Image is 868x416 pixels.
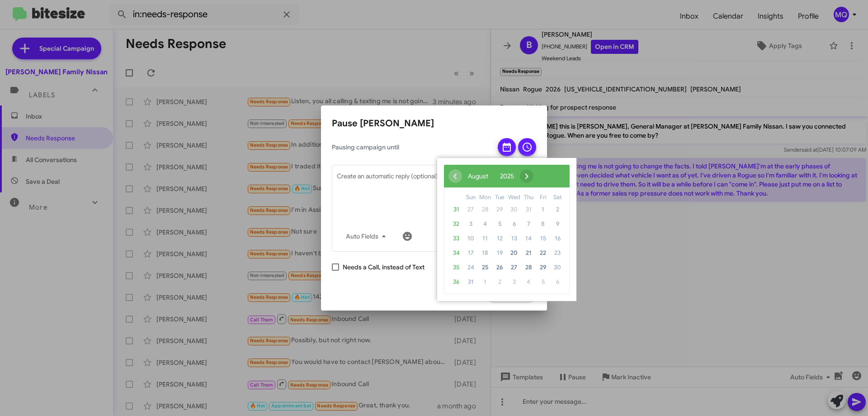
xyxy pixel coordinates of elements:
[463,231,478,246] span: 10
[500,172,514,180] span: 2025
[507,231,521,246] span: 13
[536,260,550,275] span: 29
[463,260,478,275] span: 24
[346,228,389,244] span: Auto Fields
[462,169,494,183] button: August
[550,192,565,202] th: weekday
[521,246,536,260] span: 21
[463,217,478,231] span: 3
[478,217,492,231] span: 4
[536,192,550,202] th: weekday
[492,202,507,217] span: 29
[521,231,536,246] span: 14
[536,217,550,231] span: 8
[536,202,550,217] span: 1
[507,275,521,289] span: 3
[536,231,550,246] span: 15
[448,169,462,183] span: ‹
[550,260,565,275] span: 30
[449,217,463,231] span: 32
[343,262,425,273] span: Needs a Call, instead of Text
[507,192,521,202] th: weekday
[437,158,576,301] bs-datepicker-container: calendar
[536,275,550,289] span: 5
[521,202,536,217] span: 31
[463,202,478,217] span: 27
[521,217,536,231] span: 7
[449,231,463,246] span: 33
[463,192,478,202] th: weekday
[478,246,492,260] span: 18
[492,231,507,246] span: 12
[463,246,478,260] span: 17
[332,143,490,152] span: Pausing campaign until
[449,246,463,260] span: 34
[478,231,492,246] span: 11
[492,246,507,260] span: 19
[507,246,521,260] span: 20
[449,202,463,217] span: 31
[492,192,507,202] th: weekday
[536,246,550,260] span: 22
[478,202,492,217] span: 28
[492,217,507,231] span: 5
[520,169,533,183] button: ›
[448,170,533,178] bs-datepicker-navigation-view: ​ ​ ​
[550,217,565,231] span: 9
[478,260,492,275] span: 25
[550,202,565,217] span: 2
[478,275,492,289] span: 1
[449,275,463,289] span: 36
[339,228,396,244] button: Auto Fields
[478,192,492,202] th: weekday
[449,260,463,275] span: 35
[550,246,565,260] span: 23
[521,192,536,202] th: weekday
[521,275,536,289] span: 4
[463,275,478,289] span: 31
[550,231,565,246] span: 16
[332,116,536,131] h2: Pause [PERSON_NAME]
[492,275,507,289] span: 2
[550,275,565,289] span: 6
[492,260,507,275] span: 26
[507,217,521,231] span: 6
[521,260,536,275] span: 28
[494,169,520,183] button: 2025
[468,172,488,180] span: August
[507,202,521,217] span: 30
[507,260,521,275] span: 27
